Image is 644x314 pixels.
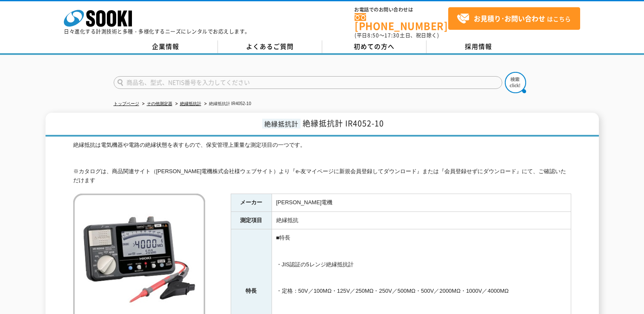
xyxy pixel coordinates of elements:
a: その他測定器 [147,101,172,106]
td: [PERSON_NAME]電機 [272,194,571,211]
a: トップページ [114,101,139,106]
li: 絶縁抵抗計 IR4052-10 [203,100,251,108]
a: 企業情報 [114,40,218,53]
a: 初めての方へ [322,40,426,53]
td: 絶縁抵抗 [272,211,571,229]
a: よくあるご質問 [218,40,322,53]
a: お見積り･お問い合わせはこちら [448,7,580,30]
span: お電話でのお問い合わせは [355,7,448,12]
a: 絶縁抵抗計 [180,101,201,106]
div: 絶縁抵抗は電気機器や電路の絶縁状態を表すもので、保安管理上重量な測定項目の一つです。 ※カタログは、商品関連サイト（[PERSON_NAME]電機株式会社様ウェブサイト）より『e-友マイページに... [73,141,571,185]
span: (平日 ～ 土日、祝日除く) [355,31,439,39]
th: メーカー [231,194,272,211]
span: 初めての方へ [354,42,395,51]
a: 採用情報 [426,40,531,53]
th: 測定項目 [231,211,272,229]
span: はこちら [457,12,571,25]
p: 日々進化する計測技術と多種・多様化するニーズにレンタルでお応えします。 [64,29,250,34]
span: 絶縁抵抗計 [262,119,301,128]
a: [PHONE_NUMBER] [355,13,448,31]
input: 商品名、型式、NETIS番号を入力してください [114,76,502,89]
strong: お見積り･お問い合わせ [474,13,545,23]
span: 17:30 [384,31,400,39]
span: 絶縁抵抗計 IR4052-10 [303,117,384,129]
span: 8:50 [367,31,379,39]
img: btn_search.png [505,72,526,93]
